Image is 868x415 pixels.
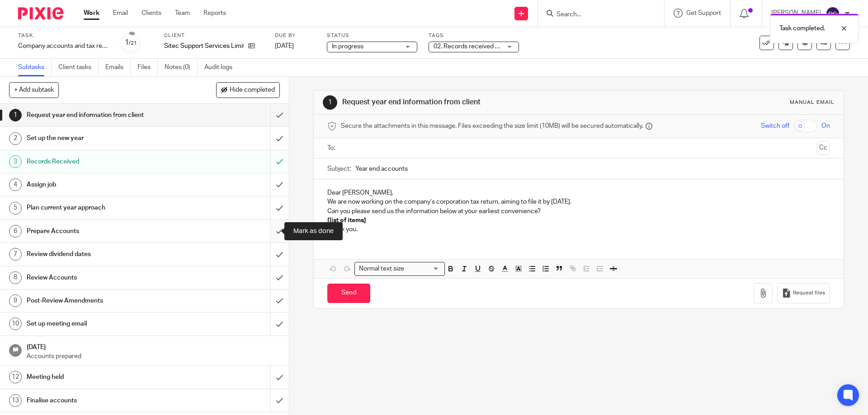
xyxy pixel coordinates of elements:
a: Notes (0) [165,59,198,76]
span: Secure the attachments in this message. Files exceeding the size limit (10MB) will be secured aut... [341,121,643,131]
span: Switch off [761,121,789,131]
input: Search for option [407,264,439,274]
div: 1 [125,37,137,48]
a: Clients [142,9,161,18]
label: Task [18,32,108,39]
div: 5 [9,202,22,214]
p: Sitec Support Services Limited [164,42,244,51]
h1: Post-Review Amendments [27,294,183,308]
div: Manual email [790,99,835,106]
button: Cc [816,141,830,155]
label: Client [164,32,264,39]
a: Team [175,9,190,18]
div: Company accounts and tax return [18,42,108,51]
h1: Meeting held [27,370,183,384]
h1: Plan current year approach [27,201,183,214]
a: Email [113,9,128,18]
span: Hide completed [230,87,275,94]
span: In progress [332,43,363,50]
p: Accounts prepared [27,352,280,361]
div: 1 [9,109,22,121]
div: 8 [9,271,22,284]
div: 3 [9,155,22,168]
h1: Request year end information from client [342,98,598,107]
p: Can you please send us the information below at your earliest convenience? [327,207,830,216]
strong: [list of items] [327,217,366,224]
p: We are now working on the company’s corporation tax return, aiming to file it by [DATE]. [327,197,830,206]
div: 6 [9,225,22,238]
span: Request files [793,289,825,297]
div: 2 [9,132,22,145]
small: /21 [129,41,137,46]
input: Send [327,284,370,303]
p: Task completed. [779,24,825,33]
label: Due by [275,32,316,39]
h1: Prepare Accounts [27,224,183,238]
h1: Set up meeting email [27,317,183,331]
a: Emails [105,59,131,76]
label: Subject: [327,164,351,173]
div: 4 [9,178,22,191]
h1: Request year end information from client [27,108,183,122]
button: + Add subtask [9,82,59,98]
h1: Review Accounts [27,271,183,284]
div: 7 [9,248,22,261]
button: Hide completed [216,82,280,98]
img: Pixie [18,7,63,19]
div: 13 [9,394,22,407]
h1: [DATE] [27,340,280,352]
a: Audit logs [204,59,239,76]
div: 12 [9,371,22,383]
label: Tags [429,32,519,39]
h1: Finalise accounts [27,394,183,407]
span: [DATE] [275,43,294,49]
label: Status [327,32,417,39]
h1: Review dividend dates [27,247,183,261]
button: Request files [777,283,830,303]
p: Dear [PERSON_NAME], [327,188,830,197]
div: 9 [9,294,22,307]
h1: Assign job [27,178,183,191]
a: Client tasks [58,59,99,76]
span: 02. Records received + 1 [434,43,504,50]
a: Work [84,9,99,18]
span: Normal text size [357,264,406,274]
h1: Set up the new year [27,131,183,145]
h1: Records Received [27,155,183,168]
div: 1 [323,95,337,110]
div: Search for option [354,262,445,276]
label: To: [327,144,337,153]
p: Thank you. [327,225,830,234]
a: Files [137,59,158,76]
a: Subtasks [18,59,52,76]
span: On [821,121,830,131]
div: 10 [9,317,22,330]
img: svg%3E [826,6,840,21]
a: Reports [203,9,226,18]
